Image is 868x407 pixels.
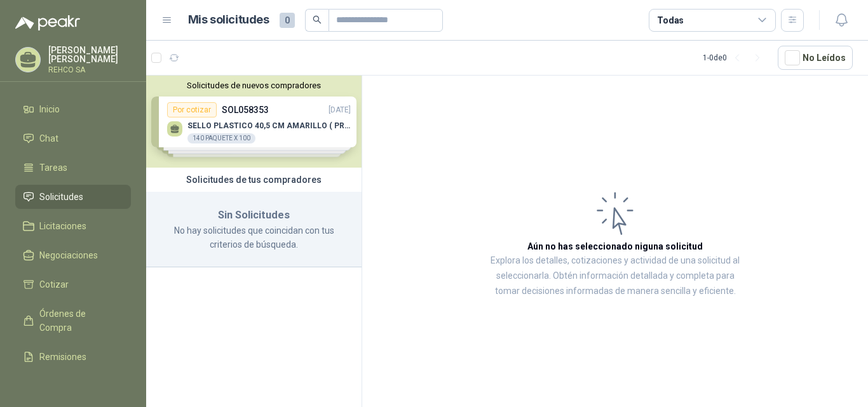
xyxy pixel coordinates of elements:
a: Remisiones [15,345,131,369]
span: Inicio [39,102,60,116]
a: Configuración [15,374,131,398]
a: Órdenes de Compra [15,302,131,340]
span: 0 [280,13,295,28]
p: REHCO SA [48,66,131,74]
div: Todas [657,13,684,27]
h3: Aún no has seleccionado niguna solicitud [527,239,703,253]
span: Remisiones [39,350,86,364]
a: Negociaciones [15,243,131,267]
p: No hay solicitudes que coincidan con tus criterios de búsqueda. [161,224,346,251]
span: Licitaciones [39,219,86,233]
a: Licitaciones [15,214,131,238]
span: Órdenes de Compra [39,307,119,335]
a: Inicio [15,97,131,121]
button: Solicitudes de nuevos compradores [151,81,356,90]
div: 1 - 0 de 0 [703,48,768,68]
div: Solicitudes de nuevos compradoresPor cotizarSOL058353[DATE] SELLO PLASTICO 40,5 CM AMARILLO ( PRE... [146,76,362,168]
p: [PERSON_NAME] [PERSON_NAME] [48,46,131,63]
h3: Sin Solicitudes [161,207,346,224]
div: Solicitudes de tus compradores [146,168,362,192]
p: Explora los detalles, cotizaciones y actividad de una solicitud al seleccionarla. Obtén informaci... [489,253,741,299]
button: No Leídos [778,46,853,70]
span: Tareas [39,161,67,175]
h1: Mis solicitudes [188,11,269,29]
span: Negociaciones [39,248,98,262]
a: Cotizar [15,272,131,297]
span: search [313,15,322,24]
a: Solicitudes [15,185,131,209]
span: Cotizar [39,277,69,291]
a: Tareas [15,156,131,180]
span: Solicitudes [39,190,83,204]
a: Chat [15,126,131,150]
img: Logo peakr [15,15,80,30]
span: Chat [39,131,58,145]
